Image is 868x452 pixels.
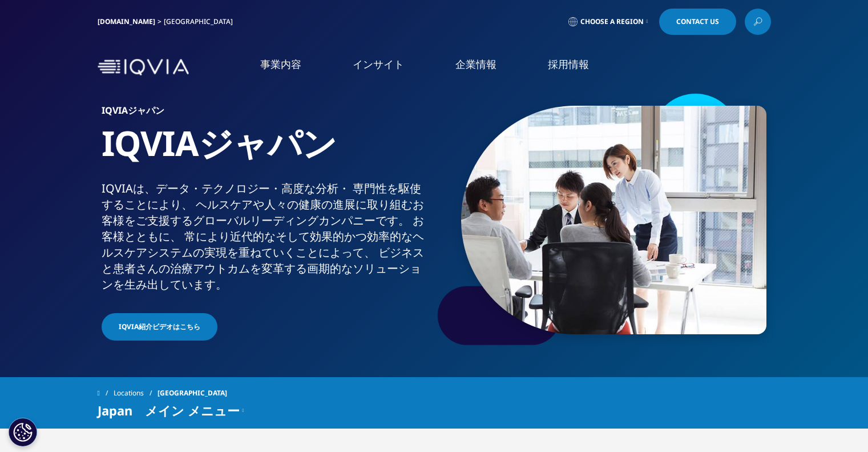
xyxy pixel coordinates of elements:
[164,17,237,26] div: [GEOGRAPHIC_DATA]
[98,17,155,26] a: [DOMAIN_NAME]
[193,40,771,94] nav: Primary
[580,17,644,26] span: Choose a Region
[676,18,719,25] span: Contact Us
[260,57,301,71] a: 事業内容
[119,322,200,332] span: IQVIA紹介ビデオはこちら
[98,403,240,417] span: Japan メイン メニュー
[461,106,766,334] img: 873_asian-businesspeople-meeting-in-office.jpg
[353,57,404,71] a: インサイト
[9,418,37,446] button: Cookie 設定
[455,57,496,71] a: 企業情報
[102,122,430,181] h1: IQVIAジャパン
[102,106,430,122] h6: IQVIAジャパン
[548,57,589,71] a: 採用情報
[158,383,227,403] span: [GEOGRAPHIC_DATA]
[114,383,158,403] a: Locations
[102,313,217,341] a: IQVIA紹介ビデオはこちら
[659,9,736,35] a: Contact Us
[102,181,430,293] div: IQVIAは、​データ・​テクノロジー・​高度な​分析・​ 専門性を​駆使する​ことに​より、​ ヘルスケアや​人々の​健康の​進展に​取り組む​お客様を​ご支援​する​グローバル​リーディング...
